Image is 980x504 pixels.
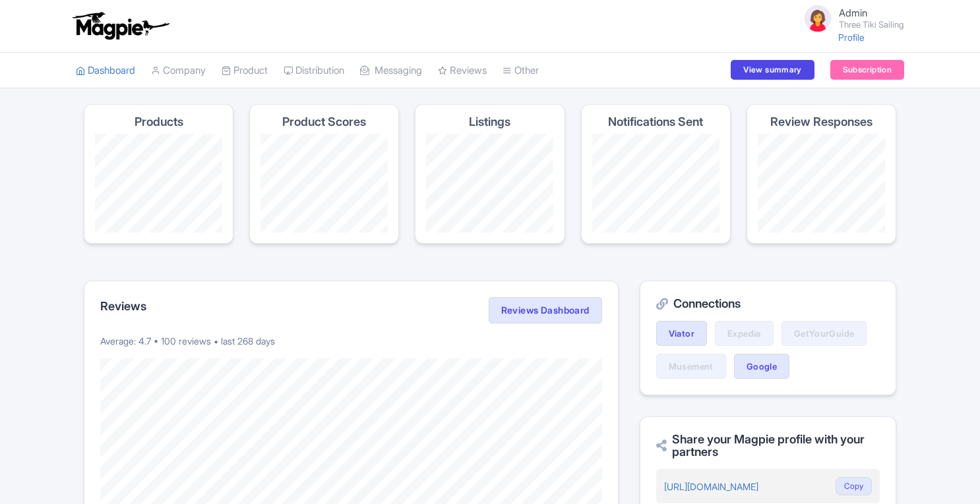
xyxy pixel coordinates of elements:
a: [URL][DOMAIN_NAME] [664,481,758,492]
img: avatar_key_member-9c1dde93af8b07d7383eb8b5fb890c87.png [802,3,834,34]
button: Copy [836,477,872,495]
h4: Product Scores [282,115,366,128]
a: View summary [731,60,814,80]
a: Company [151,53,206,89]
a: Expedia [715,321,774,346]
h4: Review Responses [770,115,873,128]
a: Other [503,53,539,89]
h2: Share your Magpie profile with your partners [656,433,880,459]
h2: Reviews [100,300,146,313]
a: GetYourGuide [781,321,867,346]
a: Reviews Dashboard [489,297,602,323]
a: Dashboard [76,53,135,89]
a: Musement [656,354,726,379]
a: Admin Three Tiki Sailing [794,3,904,34]
img: logo-ab69f6fb50320c5b225c76a69d11143b.png [69,11,171,40]
p: Average: 4.7 • 100 reviews • last 268 days [100,334,602,348]
a: Subscription [830,60,904,80]
span: Admin [839,7,867,19]
a: Messaging [360,53,422,89]
a: Profile [838,32,865,43]
a: Product [222,53,268,89]
a: Viator [656,321,707,346]
h4: Products [135,115,183,128]
small: Three Tiki Sailing [839,20,904,29]
h2: Connections [656,297,880,310]
a: Reviews [438,53,487,89]
h4: Listings [469,115,510,128]
a: Google [734,354,789,379]
a: Distribution [284,53,344,89]
h4: Notifications Sent [608,115,703,128]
